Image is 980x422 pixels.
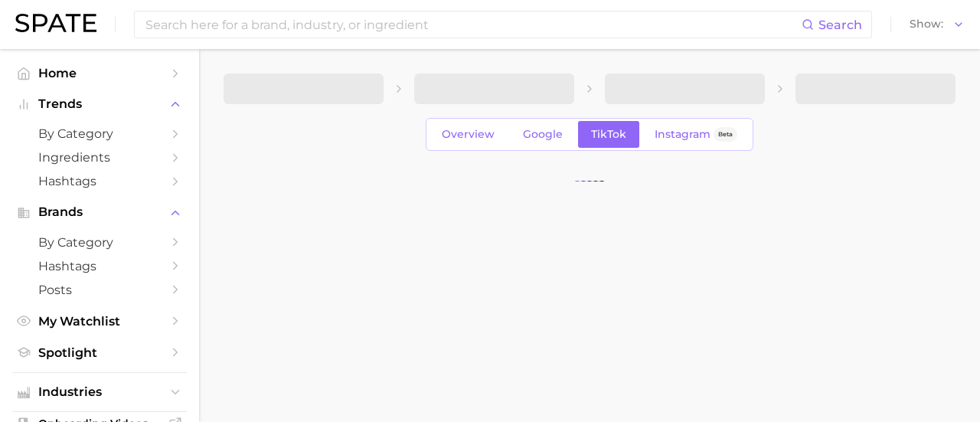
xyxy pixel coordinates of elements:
span: Home [38,66,161,80]
button: Show [906,15,969,34]
span: by Category [38,126,161,141]
span: Instagram [655,128,710,141]
a: Google [510,121,576,148]
input: Search here for a brand, industry, or ingredient [144,11,802,38]
a: TikTok [578,121,639,148]
span: by Category [38,235,161,250]
span: Trends [38,97,161,111]
a: Home [12,61,187,85]
span: Google [523,128,563,141]
button: Brands [12,201,187,224]
span: Brands [38,205,161,219]
span: Ingredients [38,150,161,165]
a: My Watchlist [12,309,187,333]
a: Hashtags [12,254,187,278]
span: TikTok [591,128,626,141]
a: Spotlight [12,341,187,365]
span: Industries [38,385,161,399]
button: Industries [12,381,187,404]
a: by Category [12,231,187,254]
span: Hashtags [38,174,161,188]
span: Hashtags [38,259,161,273]
a: Ingredients [12,146,187,169]
span: My Watchlist [38,314,161,329]
a: Posts [12,278,187,302]
a: Overview [429,121,508,148]
span: Show [910,20,943,28]
span: Spotlight [38,345,161,360]
span: Posts [38,283,161,297]
a: InstagramBeta [642,121,750,148]
button: Trends [12,93,187,116]
a: Hashtags [12,169,187,193]
img: SPATE [15,14,96,32]
span: Search [818,18,862,32]
span: Overview [442,128,495,141]
span: Beta [718,128,733,141]
a: by Category [12,122,187,146]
